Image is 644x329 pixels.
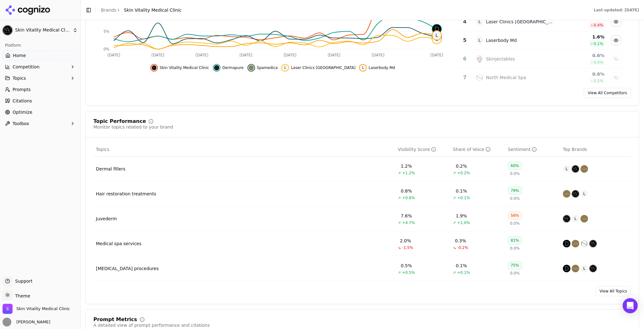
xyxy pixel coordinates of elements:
[13,52,26,59] span: Home
[291,65,355,70] span: Laser Clinics [GEOGRAPHIC_DATA]
[563,146,587,153] span: Top Brands
[240,53,253,57] tspan: [DATE]
[456,163,467,169] div: 0.2%
[611,54,621,64] button: Show skinjectables data
[398,220,401,225] span: ↗
[510,171,520,176] span: 0.0%
[486,37,517,43] div: Laserbody Md
[458,31,626,50] tr: 5LLaserbody Md1.6%0.1%Hide laserbody md data
[560,142,631,157] th: Top Brands
[572,240,579,247] img: spamedica
[453,245,456,250] span: ↘
[453,220,456,225] span: ↗
[476,18,483,26] span: L
[563,190,570,198] img: spamedica
[560,52,604,59] div: 0.6 %
[103,47,109,51] tspan: 0%
[3,304,70,314] button: Open organization switcher
[572,215,579,222] span: L
[402,195,415,200] span: +0.8%
[402,270,415,275] span: +0.5%
[402,220,415,225] span: +4.7%
[160,65,209,70] span: Skin Vitality Medical Clinic
[460,18,469,26] div: 4
[401,213,412,219] div: 7.6%
[456,213,467,219] div: 1.9%
[594,60,603,65] span: 0.4 %
[508,211,522,220] div: 56%
[508,162,522,170] div: 60%
[560,71,604,77] div: 0.6 %
[16,306,70,312] span: Skin Vitality Medical Clinic
[456,188,467,194] div: 0.1%
[13,75,26,81] span: Topics
[96,216,117,222] a: Juvederm
[460,55,469,63] div: 6
[510,221,520,226] span: 0.0%
[93,142,395,157] th: Topics
[96,146,109,153] span: Topics
[457,170,470,176] span: +0.2%
[589,240,597,247] img: skin vitality medical clinic
[13,109,32,115] span: Optimize
[101,7,182,13] nav: breadcrumb
[572,165,579,173] img: skin vitality medical clinic
[432,25,441,33] img: dermapure
[402,245,413,250] span: -1.5%
[3,62,78,72] button: Competition
[460,74,469,81] div: 7
[13,120,29,127] span: Toolbox
[476,74,483,81] img: north medical spa
[510,246,520,251] span: 0.0%
[214,65,219,70] img: dermapure
[96,166,125,172] a: Dermal fillers
[3,50,78,61] a: Home
[360,65,365,70] span: L
[510,271,520,276] span: 0.0%
[398,170,401,176] span: ↗
[611,35,621,45] button: Hide laserbody md data
[580,190,588,198] span: L
[96,240,142,247] div: Medical spa services
[14,319,50,325] span: [PERSON_NAME]
[563,265,570,272] img: dermapure
[611,17,621,27] button: Hide laser clinics canada data
[93,317,137,322] div: Prompt Metrics
[96,265,159,272] div: [MEDICAL_DATA] procedures
[3,73,78,83] button: Topics
[3,25,13,35] img: Skin Vitality Medical Clinic
[560,34,604,40] div: 1.6 %
[486,56,515,62] div: Skinjectables
[580,265,588,272] span: L
[3,318,11,326] img: Sam Walker
[594,8,639,13] div: Last updated: [DATE]
[453,170,456,176] span: ↗
[510,196,520,201] span: 0.0%
[283,65,288,70] span: L
[13,278,32,284] span: Support
[594,78,603,84] span: 0.2 %
[395,142,450,157] th: visibilityScore
[13,98,32,104] span: Citations
[93,124,173,130] div: Monitor topics related to your brand
[486,19,555,25] div: Laser Clinics [GEOGRAPHIC_DATA]
[13,86,31,93] span: Prompts
[213,64,244,72] button: Hide dermapure data
[476,37,483,44] span: L
[3,107,78,117] a: Optimize
[508,146,537,153] div: Sentiment
[572,190,579,198] img: skin vitality medical clinic
[563,240,570,247] img: dermapure
[3,118,78,129] button: Toolbox
[455,238,466,244] div: 0.3%
[372,53,385,57] tspan: [DATE]
[249,65,254,70] img: spamedica
[457,245,468,250] span: -0.2%
[398,195,401,200] span: ↗
[450,142,505,157] th: shareOfVoice
[93,119,146,124] div: Topic Performance
[572,265,579,272] img: spamedica
[589,265,597,272] img: skin vitality medical clinic
[563,215,570,222] img: skin vitality medical clinic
